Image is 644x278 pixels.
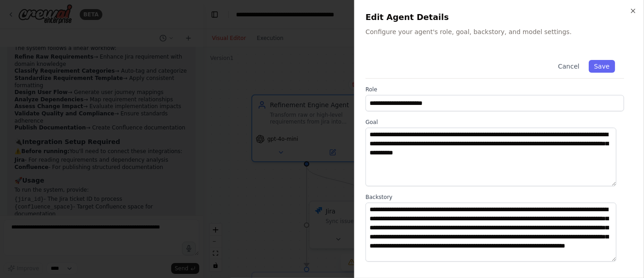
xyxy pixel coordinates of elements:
[589,60,615,73] button: Save
[365,86,624,93] label: Role
[553,60,585,73] button: Cancel
[365,194,624,201] label: Backstory
[365,11,633,24] h2: Edit Agent Details
[365,119,624,126] label: Goal
[365,27,633,36] p: Configure your agent's role, goal, backstory, and model settings.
